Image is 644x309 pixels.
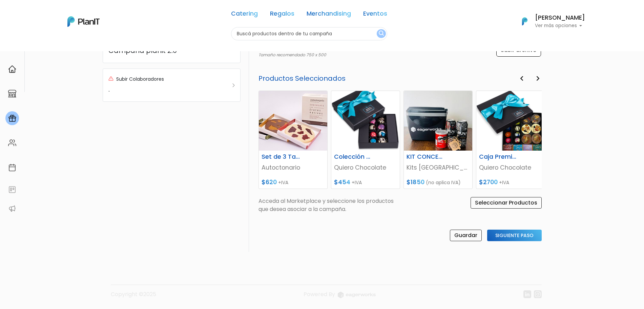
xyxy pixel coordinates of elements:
[116,76,164,83] p: Subir Colaboradores
[8,90,16,98] img: marketplace-4ceaa7011d94191e9ded77b95e3339b90024bf715f7c57f8cf31f2d8c509eaba.svg
[111,290,156,304] p: Copyright ©2025
[479,163,542,172] p: Quiero Chocolate
[67,16,100,27] img: PlanIt Logo
[407,178,424,186] span: $1850
[523,290,531,298] img: linkedin-cc7d2dbb1a16aff8e18f147ffe980d30ddd5d9e01409788280e63c91fc390ff4.svg
[8,114,16,122] img: campaigns-02234683943229c281be62815700db0a1741e53638e28bf9629b52c665b00959.svg
[426,179,461,186] span: (no aplica IVA)
[262,178,277,186] span: $620
[334,178,350,186] span: $454
[534,290,542,298] img: instagram-7ba2a2629254302ec2a9470e65da5de918c9f3c9a63008f8abed3140a32961bf.svg
[330,153,377,160] h6: Colección Secretaria
[476,91,545,189] a: Caja Premium Turquesa Quiero Chocolate $2700 +IVA
[270,11,294,19] a: Regalos
[231,27,387,40] input: Buscá productos dentro de tu campaña
[476,91,545,151] img: thumb_90b3d6_b770bf60cbda402488c72967ffae92af_mv2.png
[334,163,397,172] p: Quiero Chocolate
[471,197,542,209] input: Seleccionar Productos
[513,13,585,30] button: PlanIt Logo [PERSON_NAME] Ver más opciones
[103,69,241,102] a: Subir Colaboradores .
[517,14,532,29] img: PlanIt Logo
[262,163,325,172] p: Autoctonario
[258,197,400,213] p: Acceda al Marketplace y seleccione los productos que desea asociar a la campaña.
[338,292,376,298] img: logo_eagerworks-044938b0bf012b96b195e05891a56339191180c2d98ce7df62ca656130a436fa.svg
[475,153,522,160] h6: Caja Premium Turquesa
[258,91,328,189] a: Set de 3 Tabletas Autoctonario $620 +IVA
[352,179,362,186] span: +IVA
[278,179,288,186] span: +IVA
[331,91,400,189] a: Colección Secretaria Quiero Chocolate $454 +IVA
[108,85,216,93] h5: .
[304,290,335,298] span: translation missing: es.layouts.footer.powered_by
[535,15,585,21] h6: [PERSON_NAME]
[8,205,16,213] img: partners-52edf745621dab592f3b2c58e3bca9d71375a7ef29c3b500c9f145b62cc070d4.svg
[307,11,351,19] a: Merchandising
[331,91,400,151] img: thumb_secretaria.png
[402,153,450,160] h6: KIT CONCERVADORA
[35,6,98,20] div: ¿Necesitás ayuda?
[8,139,16,147] img: people-662611757002400ad9ed0e3c099ab2801c6687ba6c219adb57efc949bc21e19d.svg
[487,230,542,241] input: Siguiente Paso
[450,230,482,241] input: Guardar
[304,290,376,304] a: Powered By
[257,153,305,160] h6: Set de 3 Tabletas
[108,76,113,81] img: red_alert-6692e104a25ef3cab186d5182d64a52303bc48961756e84929ebdd7d06494120.svg
[379,31,384,37] img: search_button-432b6d5273f82d61273b3651a40e1bd1b912527efae98b1b7a1b2c0702e16a8d.svg
[258,74,542,82] h5: Productos Seleccionados
[8,163,16,172] img: calendar-87d922413cdce8b2cf7b7f5f62616a5cf9e4887200fb71536465627b3292af00.svg
[363,11,387,19] a: Eventos
[499,179,509,186] span: +IVA
[8,186,16,194] img: feedback-78b5a0c8f98aac82b08bfc38622c3050aee476f2c9584af64705fc4e61158814.svg
[407,163,470,172] p: Kits [GEOGRAPHIC_DATA]
[231,11,258,19] a: Catering
[404,91,472,151] img: thumb_PHOTO-2024-03-26-08-59-59_2.jpg
[479,178,498,186] span: $2700
[258,52,388,58] p: Tamaño recomendado 750 x 500
[403,91,473,189] a: KIT CONCERVADORA Kits [GEOGRAPHIC_DATA] $1850 (no aplica IVA)
[8,65,16,73] img: home-e721727adea9d79c4d83392d1f703f7f8bce08238fde08b1acbfd93340b81755.svg
[232,83,235,87] img: arrow_right-9280cc79ecefa84298781467ce90b80af3baf8c02d32ced3b0099fbab38e4a3c.svg
[259,91,327,151] img: thumb_tabletas_cerradas_y_abiertas2.jpg
[535,23,585,28] p: Ver más opciones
